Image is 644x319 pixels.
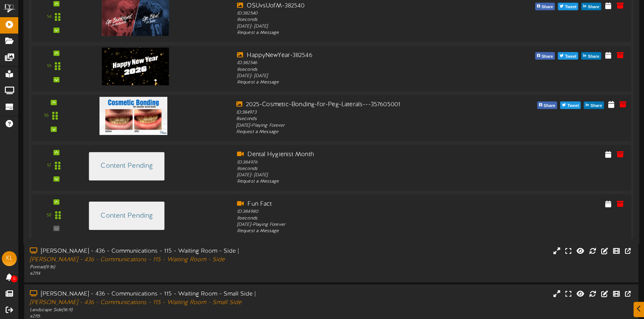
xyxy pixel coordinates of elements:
div: Request a Message [236,129,477,136]
div: [DATE] - [DATE] [237,73,476,79]
div: Request a Message [237,179,476,185]
div: ID: 382540 8 seconds [237,10,476,23]
i: [PERSON_NAME] - 436 - Communications - 115 - Waiting Room - Side [30,256,225,263]
span: Share [540,3,555,11]
div: [DATE] - [DATE] [237,172,476,178]
h4: Content Pending [101,162,153,170]
div: 54 [47,13,51,20]
i: [PERSON_NAME] - 436 - Communications - 115 - Waiting Room - Small Side [30,299,241,306]
span: Share [586,3,601,11]
div: Landscape Side ( 16:9 ) [30,307,275,313]
button: Share [581,52,601,60]
span: Share [586,53,601,61]
h4: Content Pending [101,212,153,219]
div: 56 [44,113,49,119]
button: Share [584,101,604,109]
img: 96f9f98a-dfcb-4417-823e-ca80708780d6.jpg [100,97,167,135]
button: Tweet [560,101,581,109]
span: Tweet [563,3,578,11]
div: Fun Fact [237,200,476,209]
div: ID: 384976 8 seconds [237,159,476,172]
div: [DATE] - Playing Forever [236,122,477,129]
div: 2025-Cosmetic-Bonding-for-Peg-Laterals---357605001 [236,101,477,109]
button: Share [535,52,555,60]
button: Tweet [558,52,578,60]
div: ID: 384973 8 seconds [236,109,477,122]
button: Share [581,3,601,10]
div: ID: 384980 8 seconds [237,209,476,222]
div: 58 [47,212,51,218]
div: Request a Message [237,79,476,86]
div: HappyNewYear-382546 [237,51,476,60]
div: ID: 382546 8 seconds [237,60,476,73]
div: KL [2,251,17,266]
div: [DATE] - Playing Forever [237,222,476,228]
div: Portrait ( 9:16 ) [30,264,275,271]
div: [PERSON_NAME] - 436 - Communications - 115 - Waiting Room - Side | [30,247,275,264]
div: [DATE] - [DATE] [237,23,476,29]
img: 97476e31-1386-4ec0-b6a4-4f59dff102db.jpg [102,47,169,85]
div: # 2114 [30,271,275,277]
button: Share [537,101,557,109]
span: Share [542,102,556,110]
span: Tweet [566,102,580,110]
div: Request a Message [237,228,476,234]
div: Request a Message [237,29,476,36]
span: Tweet [563,53,578,61]
span: Share [540,53,555,61]
div: [PERSON_NAME] - 436 - Communications - 115 - Waiting Room - Small Side | [30,290,275,307]
button: Share [535,3,555,10]
span: Share [589,102,603,110]
span: 0 [11,275,18,282]
div: 57 [47,162,51,168]
div: Dental Hygienist Month [237,151,476,159]
div: 55 [47,63,51,69]
div: OSUvsUofM-382540 [237,1,476,10]
button: Tweet [558,3,578,10]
